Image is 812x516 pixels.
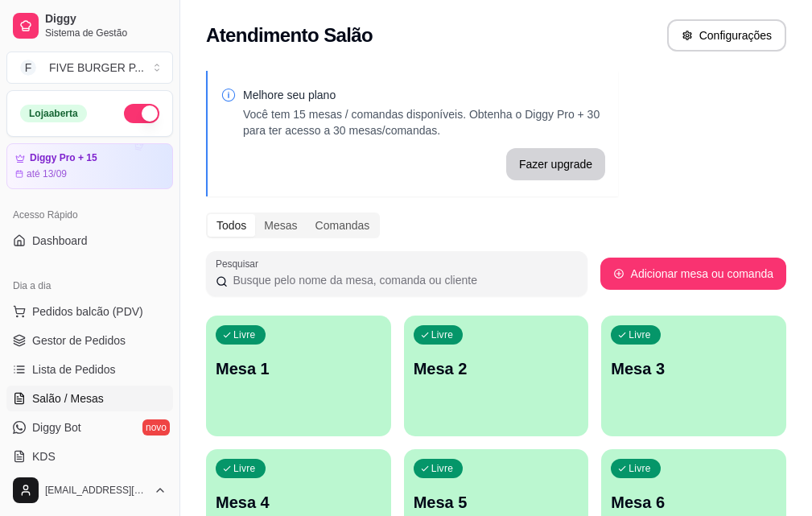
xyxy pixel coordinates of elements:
span: Diggy [45,12,167,27]
span: Sistema de Gestão [45,27,167,39]
span: KDS [32,448,56,464]
button: LivreMesa 3 [601,316,786,436]
a: DiggySistema de Gestão [6,6,173,45]
button: Select a team [6,52,173,84]
p: Mesa 2 [414,357,579,380]
button: LivreMesa 2 [404,316,589,436]
h2: Atendimento Salão [206,23,373,48]
p: Mesa 5 [414,491,579,514]
a: Dashboard [6,228,173,254]
span: [EMAIL_ADDRESS][DOMAIN_NAME] [45,484,147,497]
p: Livre [431,328,454,341]
p: Livre [233,328,256,341]
div: Dia a dia [6,273,173,299]
p: Livre [629,328,651,341]
p: Livre [431,462,454,475]
button: Fazer upgrade [506,148,605,180]
div: FIVE BURGER P ... [49,60,144,76]
div: Loja aberta [20,105,87,122]
div: Todos [208,214,255,237]
div: Acesso Rápido [6,202,173,228]
a: Salão / Mesas [6,386,173,411]
p: Mesa 4 [216,491,381,514]
span: Gestor de Pedidos [32,332,126,349]
a: Diggy Pro + 15até 13/09 [6,143,173,189]
button: Alterar Status [124,104,159,123]
p: Mesa 1 [216,357,381,380]
p: Você tem 15 mesas / comandas disponíveis. Obtenha o Diggy Pro + 30 para ter acesso a 30 mesas/com... [243,106,605,138]
input: Pesquisar [228,272,577,288]
p: Mesa 3 [611,357,777,380]
span: Dashboard [32,233,88,249]
p: Livre [629,462,651,475]
a: Gestor de Pedidos [6,328,173,353]
p: Mesa 6 [611,491,777,514]
button: Configurações [667,19,786,52]
span: Pedidos balcão (PDV) [32,303,143,320]
button: Pedidos balcão (PDV) [6,299,173,324]
p: Melhore seu plano [243,87,605,103]
a: KDS [6,444,173,469]
label: Pesquisar [216,257,264,270]
button: [EMAIL_ADDRESS][DOMAIN_NAME] [6,471,173,510]
button: LivreMesa 1 [206,316,391,436]
span: F [20,60,36,76]
span: Diggy Bot [32,419,81,436]
p: Livre [233,462,256,475]
article: até 13/09 [27,167,67,180]
button: Adicionar mesa ou comanda [600,258,786,290]
a: Lista de Pedidos [6,357,173,382]
span: Salão / Mesas [32,390,104,407]
article: Diggy Pro + 15 [30,152,97,164]
a: Diggy Botnovo [6,415,173,440]
div: Mesas [255,214,306,237]
span: Lista de Pedidos [32,361,116,378]
div: Comandas [307,214,379,237]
